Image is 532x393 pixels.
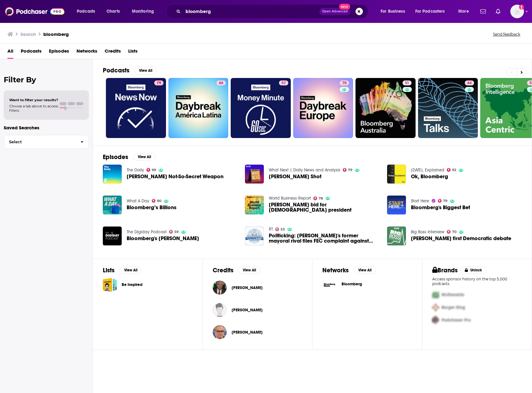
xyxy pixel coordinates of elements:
h2: Credits [213,266,233,274]
img: Ok, Bloomberg [387,165,406,184]
a: 66 [216,80,226,85]
span: [PERSON_NAME] bid for [DEMOGRAPHIC_DATA] president [269,202,380,213]
h2: Lists [103,266,115,274]
a: Episodes [49,46,69,59]
span: Choose a tab above to access filters. [9,104,58,113]
a: 79 [438,199,448,203]
a: Show notifications dropdown [493,6,503,17]
button: open menu [411,6,454,16]
a: Bloomberg’s Billions [127,205,177,210]
a: Michael Bloomberg’s Not-So-Secret Weapon [127,174,224,179]
a: The Digiday Podcast [127,229,167,235]
a: Politicking: Bloomberg's former mayoral rival files FEC complaint against Bloomberg News [269,233,380,244]
a: Michael Bloomberg’s Shot [269,174,321,179]
a: 78 [313,196,323,200]
a: David Bloomberg [213,303,227,317]
img: Bloomberg's Joe Weisenthal [103,227,122,245]
span: Monitoring [132,7,154,16]
a: Credits [105,46,121,59]
a: Michael Bloomberg’s Not-So-Secret Weapon [103,165,122,184]
span: For Business [381,7,405,16]
span: Select [4,140,76,144]
span: Burger King [442,305,465,310]
a: Bloomberg logoBloomberg [322,278,412,292]
img: First Pro Logo [430,288,442,301]
a: EpisodesView All [103,153,155,161]
a: 51 [403,80,412,85]
span: 70 [342,80,347,86]
a: Michael Bloomberg's first Democratic debate [411,236,511,241]
span: 99 [152,169,156,171]
a: CreditsView All [213,266,261,274]
span: 59 [174,231,179,233]
h2: Episodes [103,153,128,161]
img: Second Pro Logo [430,301,442,314]
button: View All [354,266,376,274]
span: Lists [128,46,137,59]
span: [PERSON_NAME] Shot [269,174,321,179]
button: open menu [376,6,413,16]
span: For Podcasters [415,7,445,16]
span: 53 [281,228,285,231]
a: 79 [343,168,353,172]
svg: Add a profile image [519,5,524,10]
h2: Brands [432,266,458,274]
a: Podcasts [21,46,41,59]
a: Show notifications dropdown [478,6,488,17]
img: Podchaser - Follow, Share and Rate Podcasts [5,6,64,17]
span: [PERSON_NAME] [232,308,263,313]
img: Politicking: Bloomberg's former mayoral rival files FEC complaint against Bloomberg News [245,227,264,245]
span: McDonalds [442,292,464,297]
h3: bloomberg [43,31,69,37]
span: 79 [157,80,161,86]
a: Mike Bloomberg's bid for US president [245,196,264,214]
a: Today, Explained [411,167,444,173]
span: Podcasts [77,7,95,16]
a: Big Boss Interview [411,229,444,235]
a: 70 [447,230,457,234]
a: 80 [152,199,162,203]
a: 59 [169,230,179,234]
span: 70 [452,231,456,233]
a: Charts [102,6,124,16]
span: [PERSON_NAME] [232,330,263,335]
img: Michael Bloomberg [213,281,227,295]
span: Politicking: [PERSON_NAME]'s former mayoral rival files FEC complaint against Bloomberg News [269,233,380,244]
img: Third Pro Logo [430,314,442,326]
button: open menu [128,6,162,16]
button: View All [120,266,142,274]
a: What A Day [127,198,149,204]
a: David Bloomberg [232,308,263,313]
button: David BloombergDavid Bloomberg [213,300,303,320]
a: All [7,46,13,59]
img: Bloomberg’s Billions [103,196,122,214]
h2: Networks [322,266,349,274]
span: [PERSON_NAME] first Democratic debate [411,236,511,241]
img: Bloomberg logo [322,278,337,292]
button: Tom KeeneTom Keene [213,322,303,342]
a: 51 [355,78,416,138]
button: Michael BloombergMichael Bloomberg [213,278,303,298]
a: Bloomberg's Biggest Bet [411,205,470,210]
a: ListsView All [103,266,142,274]
a: Be Inspired [103,278,117,292]
a: 64 [465,80,474,85]
p: Saved Searches [4,125,89,131]
a: 70 [293,78,353,138]
span: Want to filter your results? [9,98,58,102]
span: 57 [281,80,286,86]
a: Networks [76,46,97,59]
span: Bloomberg [342,282,362,287]
p: Access sponsor history on the top 5,000 podcasts. [432,277,522,286]
a: World Business Report [269,196,311,201]
a: 57 [231,78,291,138]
